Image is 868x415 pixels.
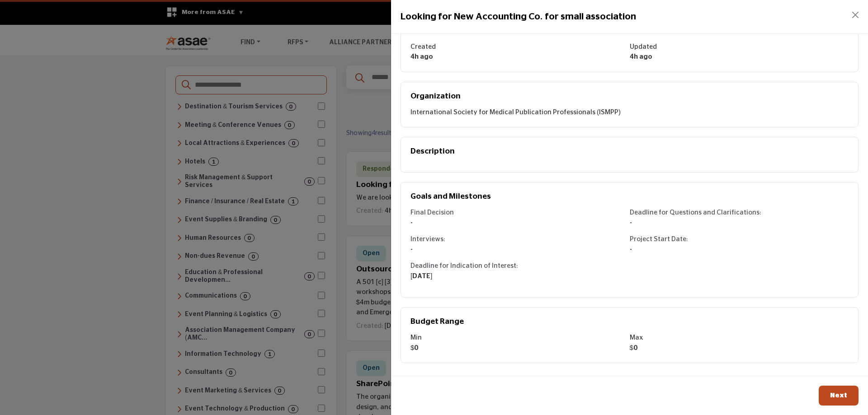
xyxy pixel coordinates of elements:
span: Max [630,334,643,341]
span: Created [410,43,436,50]
div: Project Start Date: [630,234,849,245]
div: Deadline for Indication of Interest: [410,261,630,271]
div: Interviews: [410,234,630,245]
h5: Description [410,147,849,156]
span: 4h ago [410,53,433,60]
span: - [410,246,413,253]
button: Close [849,9,862,21]
button: Next [819,386,859,406]
h5: Goals and Milestones [410,192,849,201]
span: - [630,219,632,226]
span: 4h ago [630,53,652,60]
h5: Budget Range [410,317,849,326]
span: Min [410,334,422,341]
div: Final Decision [410,208,630,218]
div: Deadline for Questions and Clarifications: [630,208,849,218]
span: Next [830,392,847,399]
h4: Looking for New Accounting Co. for small association [401,9,636,24]
span: Updated [630,43,657,50]
h5: Organization [410,92,849,101]
span: $0 [410,345,418,351]
span: $0 [630,345,637,351]
span: - [630,246,632,253]
div: International Society for Medical Publication Professionals (ISMPP) [410,107,849,118]
span: - [410,219,413,226]
span: [DATE] [410,273,432,280]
